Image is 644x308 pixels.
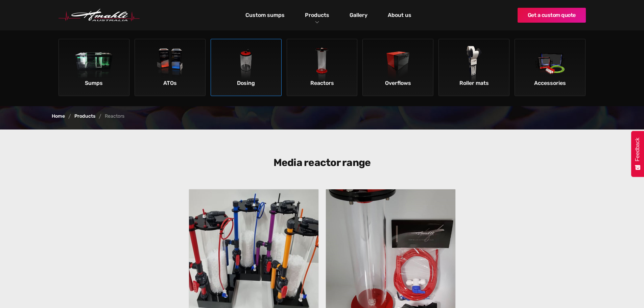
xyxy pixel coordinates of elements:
button: Feedback - Show survey [631,131,644,177]
a: ATOsATOs [135,39,206,96]
img: Reactors [303,46,341,84]
a: Products [303,10,331,20]
a: Get a custom quote [518,8,586,23]
a: Custom sumps [244,9,286,21]
a: AccessoriesAccessories [515,39,586,96]
img: Accessories [531,46,569,84]
img: Overflows [379,46,417,84]
div: Reactors [289,77,356,89]
a: DosingDosing [211,39,282,96]
img: Roller mats [455,46,493,84]
div: Reactors [105,114,124,119]
a: OverflowsOverflows [362,39,433,96]
a: Home [52,114,65,119]
nav: Products [52,30,593,106]
a: Products [74,114,95,119]
span: Feedback [635,138,641,161]
a: Gallery [348,9,369,21]
a: ReactorsReactors [287,39,358,96]
div: ATOs [137,77,204,89]
a: Roller matsRoller mats [438,39,509,96]
img: Dosing [227,46,265,84]
img: Sumps [75,46,113,84]
div: Accessories [517,77,583,89]
img: ATOs [151,46,189,84]
div: Dosing [213,77,280,89]
div: Roller mats [440,77,507,89]
a: home [58,9,140,22]
a: SumpsSumps [58,39,129,96]
div: Sumps [61,77,127,89]
h3: Media reactor range [192,157,452,169]
img: Hmahli Australia Logo [58,9,140,22]
a: About us [386,9,413,21]
div: Overflows [364,77,431,89]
